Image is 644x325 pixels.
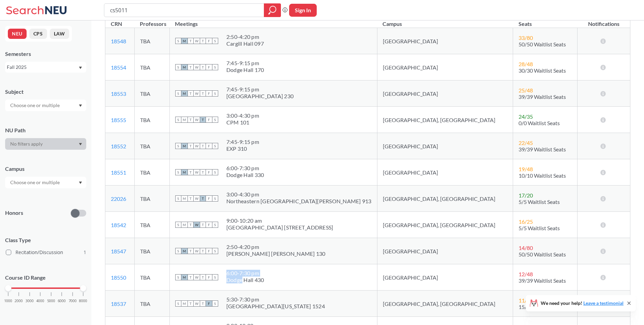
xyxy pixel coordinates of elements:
span: W [194,300,200,307]
div: 6:00 - 7:30 pm [226,270,264,277]
span: 1000 [4,299,12,303]
span: 2000 [15,299,23,303]
span: T [200,195,206,202]
span: 28 / 48 [519,61,533,67]
span: S [212,169,218,175]
span: 33 / 80 [519,34,533,41]
span: 5/5 Waitlist Seats [519,225,560,231]
span: W [194,274,200,280]
td: [GEOGRAPHIC_DATA], [GEOGRAPHIC_DATA] [377,107,513,133]
td: [GEOGRAPHIC_DATA] [377,264,513,291]
span: 12 / 48 [519,271,533,277]
div: 2:50 - 4:20 pm [226,33,264,40]
span: T [200,222,206,228]
input: Choose one or multiple [7,101,64,109]
span: W [194,195,200,202]
td: TBA [134,264,169,291]
span: M [181,195,188,202]
a: 18553 [111,90,126,97]
svg: magnifying glass [268,5,276,15]
span: S [175,169,181,175]
td: TBA [134,80,169,107]
th: Professors [134,13,169,28]
span: T [188,90,194,97]
span: F [206,274,212,280]
span: F [206,117,212,123]
span: S [175,222,181,228]
span: M [181,143,188,149]
span: 39/39 Waitlist Seats [519,93,566,100]
span: S [212,195,218,202]
span: 22 / 45 [519,139,533,146]
span: 3000 [26,299,34,303]
svg: Dropdown arrow [79,104,82,107]
span: S [175,117,181,123]
span: T [188,300,194,307]
span: W [194,248,200,254]
span: S [175,300,181,307]
span: 50/50 Waitlist Seats [519,251,566,257]
span: W [194,64,200,70]
input: Choose one or multiple [7,178,64,187]
span: Class Type [5,236,86,244]
span: W [194,38,200,44]
span: T [188,222,194,228]
button: LAW [50,29,69,39]
div: CPM 101 [226,119,259,126]
td: TBA [134,133,169,159]
a: 18555 [111,117,126,123]
div: Subject [5,88,86,95]
span: S [212,117,218,123]
label: Recitation/Discussion [6,248,86,257]
span: F [206,38,212,44]
span: S [175,195,181,202]
div: Campus [5,165,86,173]
span: S [175,248,181,254]
span: 50/50 Waitlist Seats [519,41,566,47]
span: T [188,169,194,175]
span: M [181,274,188,280]
a: Leave a testimonial [583,300,624,306]
div: Semesters [5,50,86,58]
span: T [200,38,206,44]
span: We need your help! [541,301,624,306]
span: S [212,90,218,97]
div: Northeastern [GEOGRAPHIC_DATA][PERSON_NAME] 913 [226,198,372,205]
span: W [194,222,200,228]
span: F [206,195,212,202]
td: [GEOGRAPHIC_DATA] [377,28,513,54]
span: S [212,38,218,44]
div: [GEOGRAPHIC_DATA] [STREET_ADDRESS] [226,224,333,231]
td: TBA [134,212,169,238]
span: 17 / 20 [519,192,533,198]
div: Dropdown arrow [5,138,86,150]
span: 14 / 80 [519,245,533,251]
span: S [212,143,218,149]
span: 4000 [36,299,44,303]
th: Seats [513,13,578,28]
td: [GEOGRAPHIC_DATA], [GEOGRAPHIC_DATA] [377,291,513,317]
div: 5:30 - 7:30 pm [226,296,325,303]
a: 18537 [111,300,126,307]
span: F [206,300,212,307]
span: 39/39 Waitlist Seats [519,277,566,284]
span: S [212,248,218,254]
td: [GEOGRAPHIC_DATA], [GEOGRAPHIC_DATA] [377,186,513,212]
div: Dodge Hall 330 [226,172,264,178]
td: [GEOGRAPHIC_DATA] [377,80,513,107]
div: Fall 2025 [7,63,78,71]
td: TBA [134,107,169,133]
div: EXP 310 [226,145,259,152]
span: F [206,169,212,175]
input: Class, professor, course number, "phrase" [109,4,259,16]
span: 0/0 Waitlist Seats [519,120,560,126]
div: Dodge Hall 170 [226,67,264,73]
span: T [188,248,194,254]
span: S [175,38,181,44]
td: TBA [134,238,169,264]
span: S [212,222,218,228]
span: 39/39 Waitlist Seats [519,146,566,152]
div: Dropdown arrow [5,177,86,188]
span: 11 / 30 [519,297,533,304]
span: F [206,64,212,70]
